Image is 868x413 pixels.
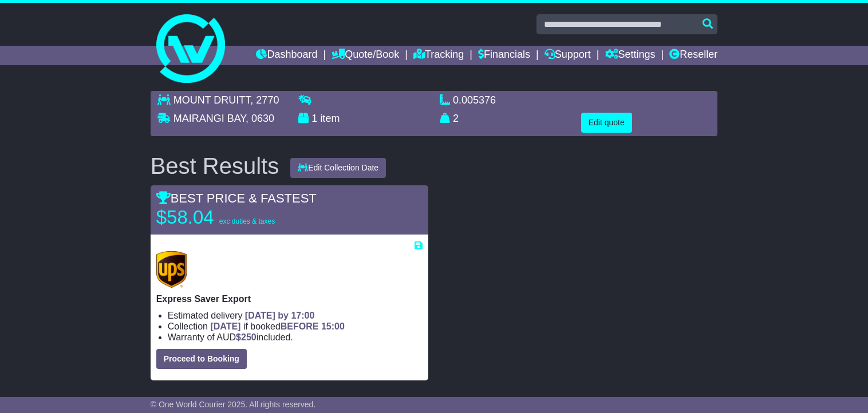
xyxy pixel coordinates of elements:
[236,332,257,342] span: $
[321,321,345,331] span: 15:00
[210,321,240,331] span: [DATE]
[151,400,316,409] span: © One World Courier 2025. All rights reserved.
[281,321,319,331] span: BEFORE
[478,46,530,65] a: Financials
[545,46,591,65] a: Support
[332,46,399,65] a: Quote/Book
[156,251,187,288] img: UPS (new): Express Saver Export
[311,113,317,124] span: 1
[241,332,257,342] span: 250
[156,206,299,229] p: $58.04
[453,94,496,106] span: 0.005376
[256,46,317,65] a: Dashboard
[168,332,423,343] li: Warranty of AUD included.
[413,46,464,65] a: Tracking
[145,153,285,178] div: Best Results
[168,321,423,332] li: Collection
[245,311,315,320] span: [DATE] by 17:00
[156,293,423,304] p: Express Saver Export
[320,113,340,124] span: item
[156,191,317,205] span: BEST PRICE & FASTEST
[210,321,344,331] span: if booked
[173,113,246,124] span: MAIRANGI BAY
[156,349,247,369] button: Proceed to Booking
[290,158,386,178] button: Edit Collection Date
[168,310,423,321] li: Estimated delivery
[250,94,279,106] span: , 2770
[219,217,275,225] span: exc duties & taxes
[453,113,459,124] span: 2
[246,113,274,124] span: , 0630
[605,46,656,65] a: Settings
[669,46,717,65] a: Reseller
[581,113,632,133] button: Edit quote
[173,94,251,106] span: MOUNT DRUITT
